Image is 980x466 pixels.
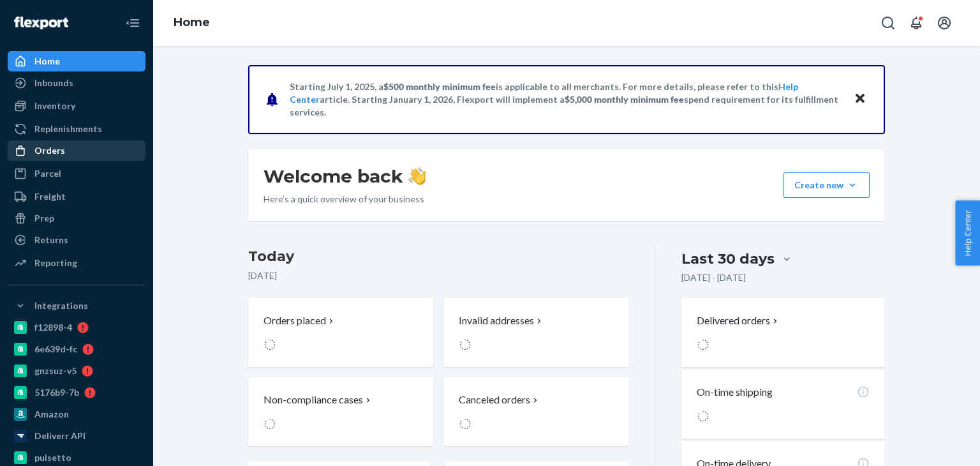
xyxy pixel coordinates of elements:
[34,212,54,225] div: Prep
[459,393,530,407] p: Canceled orders
[264,313,326,328] p: Orders placed
[903,10,929,36] button: Open notifications
[8,51,145,71] a: Home
[34,144,65,157] div: Orders
[264,193,426,206] p: Here’s a quick overview of your business
[34,386,79,399] div: 5176b9-7b
[783,172,870,198] button: Create new
[8,140,145,161] a: Orders
[681,271,746,284] p: [DATE] - [DATE]
[565,94,684,105] span: $5,000 monthly minimum fee
[8,186,145,207] a: Freight
[34,55,60,68] div: Home
[697,313,780,328] button: Delivered orders
[8,163,145,184] a: Parcel
[852,90,868,109] button: Close
[34,123,102,135] div: Replenishments
[34,365,77,377] div: gnzsuz-v5
[34,257,77,269] div: Reporting
[8,253,145,273] a: Reporting
[408,167,426,185] img: hand-wave emoji
[34,430,85,442] div: Deliverr API
[8,426,145,446] a: Deliverr API
[8,317,145,338] a: f12898-4
[34,451,71,464] div: pulsetto
[955,200,980,266] button: Help Center
[8,96,145,116] a: Inventory
[174,15,210,29] a: Home
[8,339,145,359] a: 6e639d-fc
[8,119,145,139] a: Replenishments
[264,393,363,407] p: Non-compliance cases
[443,298,628,367] button: Invalid addresses
[697,385,773,400] p: On-time shipping
[34,77,73,89] div: Inbounds
[681,249,775,269] div: Last 30 days
[264,165,426,188] h1: Welcome back
[875,10,901,36] button: Open Search Box
[8,382,145,403] a: 5176b9-7b
[120,10,145,36] button: Close Navigation
[290,80,842,119] p: Starting July 1, 2025, a is applicable to all merchants. For more details, please refer to this a...
[8,404,145,425] a: Amazon
[26,9,71,20] span: Support
[34,299,88,312] div: Integrations
[248,269,629,282] p: [DATE]
[34,167,61,180] div: Parcel
[459,313,534,328] p: Invalid addresses
[8,296,145,316] button: Integrations
[34,190,66,203] div: Freight
[248,377,433,446] button: Non-compliance cases
[34,343,77,356] div: 6e639d-fc
[34,321,72,334] div: f12898-4
[163,4,220,41] ol: breadcrumbs
[8,361,145,381] a: gnzsuz-v5
[8,73,145,93] a: Inbounds
[14,17,68,29] img: Flexport logo
[8,208,145,229] a: Prep
[8,230,145,250] a: Returns
[34,100,75,112] div: Inventory
[248,246,629,267] h3: Today
[34,234,68,246] div: Returns
[383,81,496,92] span: $500 monthly minimum fee
[248,298,433,367] button: Orders placed
[34,408,69,421] div: Amazon
[932,10,957,36] button: Open account menu
[443,377,628,446] button: Canceled orders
